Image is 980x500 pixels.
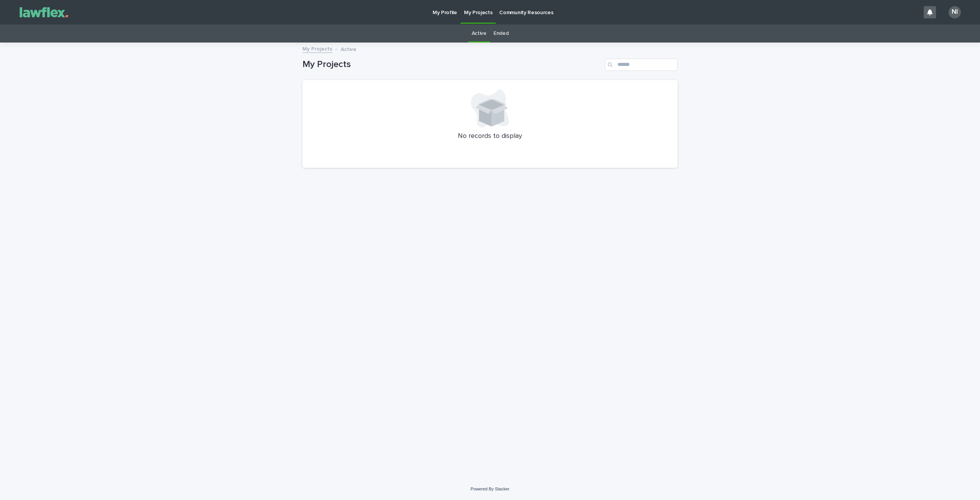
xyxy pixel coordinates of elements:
[312,132,668,141] p: No records to display
[470,487,509,491] a: Powered By Stacker
[605,59,678,71] input: Search
[472,25,487,43] a: Active
[949,6,961,18] div: NI
[493,25,508,43] a: Ended
[302,59,602,70] h1: My Projects
[302,44,332,53] a: My Projects
[15,5,73,20] img: Gnvw4qrBSHOAfo8VMhG6
[341,44,356,53] p: Active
